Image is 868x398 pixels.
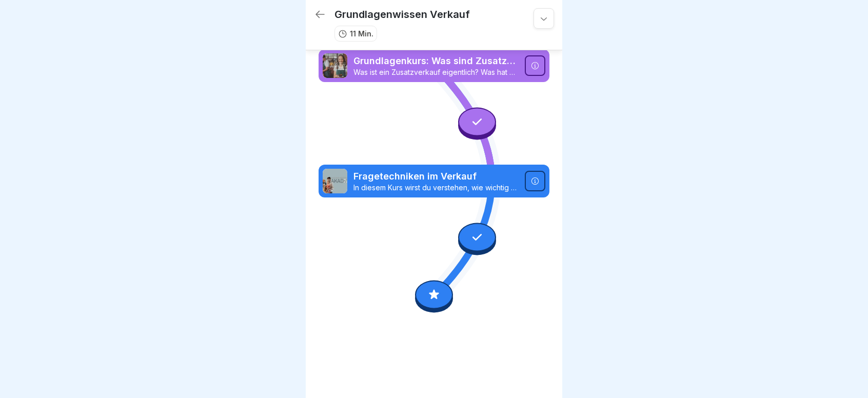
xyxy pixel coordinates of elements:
p: Fragetechniken im Verkauf [353,170,519,183]
p: In diesem Kurs wirst du verstehen, wie wichtig Fragetechniken in der Praxis sind, welche Fragetyp... [353,183,519,192]
p: Grundlagenwissen Verkauf [334,8,470,21]
p: Grundlagenkurs: Was sind Zusatzverkäufe und warum sind sie wichtig? [353,54,519,68]
img: wwen3zvij0tmugffqivx71yw.png [323,169,347,193]
p: 11 Min. [350,28,373,39]
p: Was ist ein Zusatzverkauf eigentlich? Was hat er in meiner Filiale zu suchen – und welchen Vortei... [353,68,519,77]
img: lhzfgsgbkqkg9hjqrwhcr9hs.png [323,53,347,78]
